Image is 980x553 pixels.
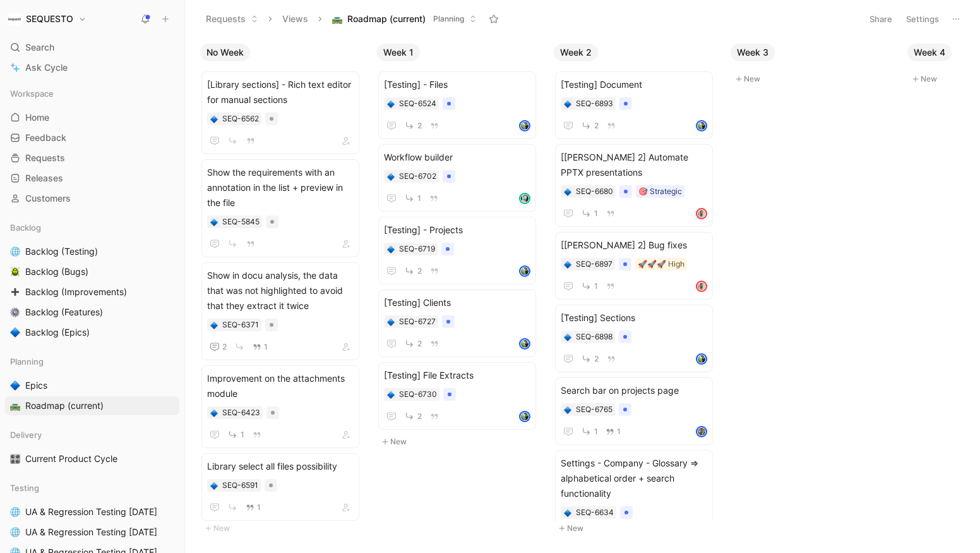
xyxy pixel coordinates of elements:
a: 🌐UA & Regression Testing [DATE] [5,502,179,521]
div: SEQ-6680 [576,185,613,198]
button: 2 [578,351,601,367]
div: SEQ-6423 [222,406,260,419]
button: 🪲 [8,264,23,279]
div: No WeekNew [195,38,372,542]
span: Show in docu analysis, the data that was not highlighted to avoid that they extract it twice [207,268,354,313]
span: 1 [257,504,261,511]
button: 🔷 [386,99,395,108]
span: [Testing] Document [561,77,707,92]
span: 1 [617,428,621,435]
span: Backlog (Bugs) [25,265,88,278]
span: 1 [417,195,421,202]
img: 🔷 [387,246,395,253]
div: SEQ-6371 [222,319,259,331]
img: 🔷 [564,188,571,196]
button: 🎛️ [8,451,23,466]
button: 🔷 [210,114,218,123]
div: 🔷 [386,317,395,326]
button: 🔷 [563,187,572,196]
span: Requests [25,152,65,164]
span: [Testing] File Extracts [384,368,530,383]
img: 🪲 [10,267,20,277]
img: 🔷 [210,219,218,226]
a: [[PERSON_NAME] 2] Automate PPTX presentations🎯 Strategic1avatar [555,144,713,227]
div: Workspace [5,84,179,103]
span: 2 [222,343,227,351]
a: [[PERSON_NAME] 2] Bug fixes🚀🚀🚀 High1avatar [555,232,713,300]
span: 2 [417,340,422,348]
a: Releases [5,169,179,188]
span: [Testing] Sections [561,310,707,325]
button: 🔷 [563,405,572,414]
h1: SEQUESTO [26,13,73,25]
img: avatar [520,267,529,276]
img: 🔷 [210,322,218,329]
span: Backlog (Features) [25,306,103,319]
span: Backlog (Testing) [25,245,98,258]
a: Workflow builder1avatar [378,144,536,212]
div: SEQ-5845 [222,216,260,228]
img: SEQUESTO [8,13,21,25]
button: 1 [578,423,601,439]
a: [Testing] - Files2avatar [378,71,536,139]
button: 🔷 [210,217,218,226]
img: 🌐 [10,507,20,517]
img: 🌐 [10,527,20,537]
span: Current Product Cycle [25,453,117,465]
div: SEQ-6524 [399,97,436,110]
a: [Testing] Document2avatar [555,71,713,139]
button: 🛣️Roadmap (current)Planning [326,9,482,28]
span: Planning [433,13,464,25]
span: Roadmap (current) [25,399,104,412]
a: 🎛️Current Product Cycle [5,449,179,468]
span: Workflow builder [384,150,530,165]
span: Testing [10,482,39,494]
img: 🔷 [564,406,571,414]
button: 1 [402,190,424,206]
div: SEQ-6897 [576,258,612,270]
button: 2 [402,263,424,279]
div: Planning [5,352,179,371]
button: 🌐 [8,244,23,259]
img: 🛣️ [10,401,20,411]
button: 2 [402,118,424,133]
div: Week 3New [726,38,902,93]
img: 🔷 [564,100,571,108]
span: UA & Regression Testing [DATE] [25,526,157,538]
span: 2 [594,122,599,130]
span: 2 [417,267,422,275]
button: 🔷 [210,481,218,490]
div: SEQ-6730 [399,388,437,401]
button: 2 [207,339,229,355]
span: [Testing] - Projects [384,222,530,238]
a: Customers [5,189,179,208]
a: [Testing] File Extracts2avatar [378,362,536,430]
span: 1 [594,283,598,290]
a: Show in docu analysis, the data that was not highlighted to avoid that they extract it twice21 [201,262,359,360]
img: avatar [697,121,706,130]
img: ➕ [10,287,20,297]
button: 🌐 [8,525,23,540]
div: 🔷 [386,390,395,399]
div: SEQ-6727 [399,315,436,328]
span: No Week [206,46,244,59]
div: 🎯 Strategic [638,185,682,198]
button: No Week [200,44,250,61]
button: 🔷 [386,172,395,181]
button: New [200,521,367,536]
span: 2 [417,122,422,130]
span: Planning [10,355,44,368]
button: New [731,71,897,87]
span: Customers [25,192,71,205]
a: Feedback [5,128,179,147]
span: Ask Cycle [25,60,68,75]
img: ⚙️ [10,307,20,317]
button: SEQUESTOSEQUESTO [5,10,90,28]
span: 1 [241,431,244,439]
div: Delivery🎛️Current Product Cycle [5,425,179,468]
img: avatar [520,339,529,348]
